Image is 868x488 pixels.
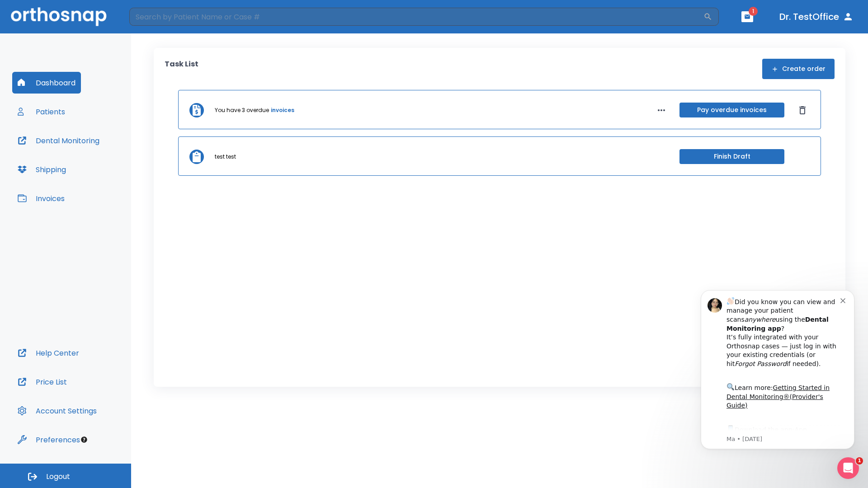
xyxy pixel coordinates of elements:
[12,429,85,450] button: Preferences
[795,103,810,117] button: Dismiss
[165,59,198,79] p: Task List
[762,59,835,79] button: Create order
[11,7,107,26] img: Orthosnap
[12,188,70,209] button: Invoices
[39,150,120,166] a: App Store
[679,149,784,164] button: Finish Draft
[687,277,868,464] iframe: Intercom notifications message
[837,457,859,479] iframe: Intercom live chat
[12,101,71,122] button: Patients
[776,9,857,25] button: Dr. TestOffice
[12,371,72,393] button: Price List
[80,436,88,444] div: Tooltip anchor
[39,147,153,193] div: Download the app: | ​ Let us know if you need help getting started!
[153,19,160,27] button: Dismiss notification
[12,130,105,151] button: Dental Monitoring
[749,7,758,16] span: 1
[129,8,703,26] input: Search by Patient Name or Case #
[271,106,294,114] a: invoices
[46,472,70,482] span: Logout
[39,159,153,167] p: Message from Ma, sent 4w ago
[215,106,269,114] p: You have 3 overdue
[12,342,85,364] button: Help Center
[215,153,236,161] p: test test
[856,457,863,465] span: 1
[12,159,71,180] button: Shipping
[12,72,81,94] button: Dashboard
[12,400,102,422] button: Account Settings
[679,103,784,117] button: Pay overdue invoices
